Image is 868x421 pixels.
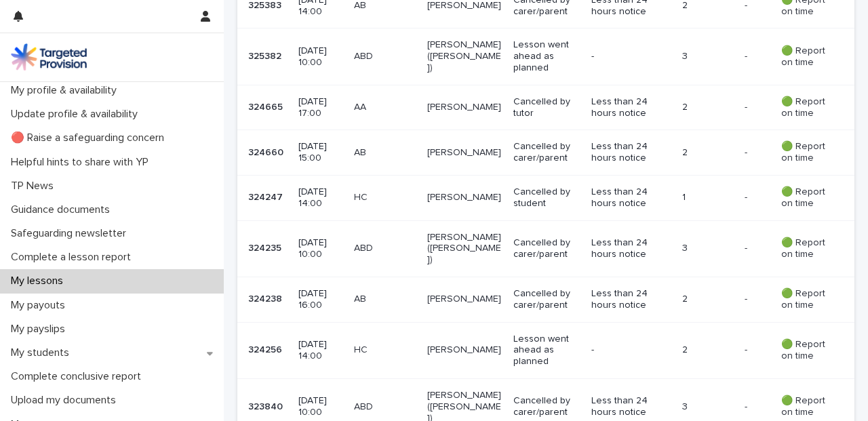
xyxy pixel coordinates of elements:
p: [PERSON_NAME] [427,294,502,305]
p: Safeguarding newsletter [5,227,137,240]
p: My profile & availability [5,84,127,97]
p: Cancelled by tutor [513,96,580,119]
p: Cancelled by student [513,186,580,209]
p: Lesson went ahead as planned [513,334,580,367]
p: [PERSON_NAME] ([PERSON_NAME]) [427,39,502,73]
p: ABD [354,51,416,62]
p: [DATE] 14:00 [298,186,343,209]
p: - [591,344,667,356]
p: - [745,291,750,305]
p: [DATE] 14:00 [298,339,343,362]
p: - [745,342,750,356]
p: [DATE] 10:00 [298,395,343,418]
p: 324256 [248,342,285,356]
p: [PERSON_NAME] ([PERSON_NAME]) [427,232,502,266]
p: 3 [682,401,734,413]
tr: 324665324665 [DATE] 17:00AA[PERSON_NAME]Cancelled by tutorLess than 24 hours notice2-- 🟢 Report o... [237,85,854,130]
p: 324247 [248,189,285,203]
p: Update profile & availability [5,108,149,121]
p: 🔴 Raise a safeguarding concern [5,132,175,144]
p: 2 [682,147,734,159]
p: Less than 24 hours notice [591,237,667,260]
p: Cancelled by carer/parent [513,141,580,164]
p: [DATE] 17:00 [298,96,343,119]
tr: 324238324238 [DATE] 16:00AB[PERSON_NAME]Cancelled by carer/parentLess than 24 hours notice2-- 🟢 R... [237,277,854,323]
p: [PERSON_NAME] [427,344,502,356]
p: My students [5,346,80,359]
p: - [745,48,750,62]
p: Guidance documents [5,203,121,216]
p: 🟢 Report on time [781,395,833,418]
p: - [745,240,750,254]
p: 324665 [248,99,285,113]
p: Less than 24 hours notice [591,186,667,209]
p: 2 [682,294,734,305]
p: Helpful hints to share with YP [5,156,159,169]
p: HC [354,192,416,203]
p: 325382 [248,48,284,62]
p: - [745,189,750,203]
p: [PERSON_NAME] [427,147,502,159]
p: [PERSON_NAME] [427,102,502,113]
p: My payslips [5,323,76,336]
p: 🟢 Report on time [781,96,833,119]
tr: 324256324256 [DATE] 14:00HC[PERSON_NAME]Lesson went ahead as planned-2-- 🟢 Report on time [237,322,854,378]
p: Complete conclusive report [5,370,152,383]
p: [DATE] 15:00 [298,141,343,164]
p: [DATE] 10:00 [298,45,343,68]
p: TP News [5,180,64,193]
p: HC [354,344,416,356]
p: Complete a lesson report [5,251,142,264]
p: Less than 24 hours notice [591,395,667,418]
tr: 324247324247 [DATE] 14:00HC[PERSON_NAME]Cancelled by studentLess than 24 hours notice1-- 🟢 Report... [237,176,854,221]
p: Cancelled by carer/parent [513,395,580,418]
p: My payouts [5,299,76,312]
p: [DATE] 10:00 [298,237,343,260]
p: Less than 24 hours notice [591,288,667,311]
p: Less than 24 hours notice [591,96,667,119]
p: 3 [682,243,734,254]
p: Less than 24 hours notice [591,141,667,164]
p: - [745,399,750,413]
p: [PERSON_NAME] [427,192,502,203]
p: Cancelled by carer/parent [513,288,580,311]
tr: 324235324235 [DATE] 10:00ABD[PERSON_NAME] ([PERSON_NAME])Cancelled by carer/parentLess than 24 ho... [237,220,854,277]
p: 🟢 Report on time [781,141,833,164]
p: AB [354,294,416,305]
p: 3 [682,51,734,62]
p: - [745,99,750,113]
p: My lessons [5,275,74,287]
p: Lesson went ahead as planned [513,39,580,73]
p: AA [354,102,416,113]
p: Upload my documents [5,394,127,407]
tr: 324660324660 [DATE] 15:00AB[PERSON_NAME]Cancelled by carer/parentLess than 24 hours notice2-- 🟢 R... [237,130,854,176]
p: ABD [354,243,416,254]
p: 🟢 Report on time [781,339,833,362]
p: AB [354,147,416,159]
p: 2 [682,102,734,113]
p: - [591,51,667,62]
p: 🟢 Report on time [781,288,833,311]
img: M5nRWzHhSzIhMunXDL62 [11,43,87,71]
tr: 325382325382 [DATE] 10:00ABD[PERSON_NAME] ([PERSON_NAME])Lesson went ahead as planned-3-- 🟢 Repor... [237,28,854,85]
p: ABD [354,401,416,413]
p: 🟢 Report on time [781,186,833,209]
p: 324660 [248,144,286,159]
p: [DATE] 16:00 [298,288,343,311]
p: 1 [682,192,734,203]
p: 324235 [248,240,284,254]
p: 324238 [248,291,285,305]
p: - [745,144,750,159]
p: 323840 [248,399,285,413]
p: 2 [682,344,734,356]
p: Cancelled by carer/parent [513,237,580,260]
p: 🟢 Report on time [781,237,833,260]
p: 🟢 Report on time [781,45,833,68]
